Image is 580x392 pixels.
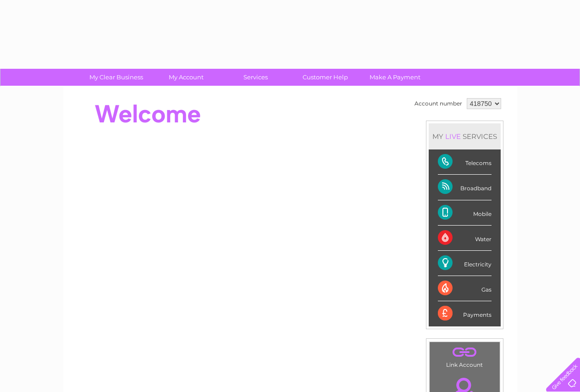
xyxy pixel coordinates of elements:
[432,344,497,360] a: .
[78,69,154,86] a: My Clear Business
[438,175,492,200] div: Broadband
[443,132,463,141] div: LIVE
[438,301,492,326] div: Payments
[357,69,433,86] a: Make A Payment
[438,251,492,276] div: Electricity
[438,149,492,175] div: Telecoms
[148,69,224,86] a: My Account
[287,69,363,86] a: Customer Help
[429,123,501,149] div: MY SERVICES
[438,276,492,301] div: Gas
[438,226,492,251] div: Water
[218,69,293,86] a: Services
[412,96,464,111] td: Account number
[438,200,492,226] div: Mobile
[429,342,500,370] td: Link Account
